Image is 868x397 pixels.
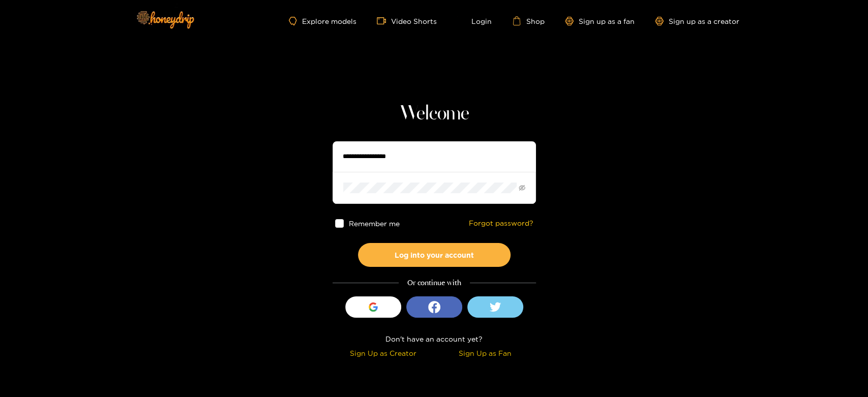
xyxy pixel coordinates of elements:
[655,17,739,25] a: Sign up as a creator
[512,16,545,25] a: Shop
[437,347,533,359] div: Sign Up as Fan
[377,16,391,25] span: video-camera
[335,347,432,359] div: Sign Up as Creator
[358,243,511,267] button: Log into your account
[519,185,525,191] span: eye-invisible
[289,17,356,25] a: Explore models
[333,102,536,126] h1: Welcome
[348,220,399,227] span: Remember me
[377,16,437,25] a: Video Shorts
[457,16,492,25] a: Login
[565,17,635,25] a: Sign up as a fan
[333,277,536,289] div: Or continue with
[333,333,536,345] div: Don't have an account yet?
[469,219,533,228] a: Forgot password?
